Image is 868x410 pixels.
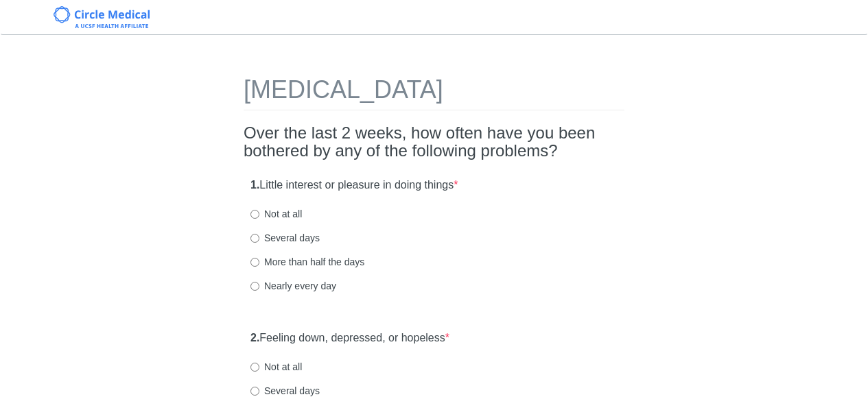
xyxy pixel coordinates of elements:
label: Several days [250,384,320,398]
input: Several days [250,387,259,396]
label: Nearly every day [250,279,336,293]
label: Several days [250,231,320,245]
label: Not at all [250,360,302,374]
strong: 1. [250,179,259,191]
h2: Over the last 2 weeks, how often have you been bothered by any of the following problems? [244,124,624,160]
label: More than half the days [250,255,364,269]
input: Not at all [250,210,259,219]
input: More than half the days [250,258,259,267]
h1: [MEDICAL_DATA] [244,76,624,110]
input: Not at all [250,363,259,372]
input: Several days [250,234,259,243]
label: Feeling down, depressed, or hopeless [250,330,449,346]
label: Not at all [250,207,302,221]
strong: 2. [250,332,259,343]
label: Little interest or pleasure in doing things [250,178,458,193]
img: Circle Medical Logo [54,6,150,28]
input: Nearly every day [250,282,259,291]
